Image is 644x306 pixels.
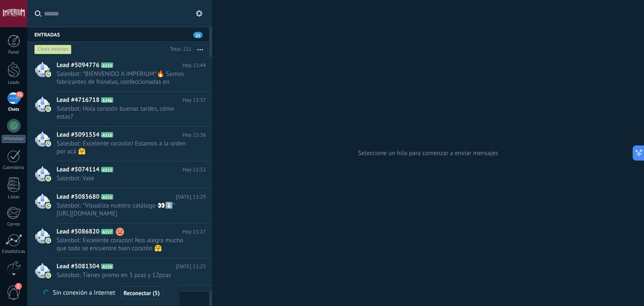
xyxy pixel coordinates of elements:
span: 21 [193,32,203,38]
span: A520 [101,264,113,269]
span: Hoy 15:16 [182,290,206,298]
span: Salesbot: Vale [57,174,190,182]
div: Correo [2,222,26,227]
span: Lead #5091554 [57,131,99,139]
span: Lead #5074114 [57,166,99,174]
div: Calendario [2,165,26,171]
div: Total: 221 [166,45,191,54]
img: com.amocrm.amocrmwa.svg [45,176,51,182]
span: Hoy 15:27 [182,228,206,236]
img: com.amocrm.amocrmwa.svg [45,238,51,244]
span: Lead #4716718 [57,96,99,104]
span: A346 [101,97,113,103]
span: Salesbot: Excelente corazón! Nos alegra mucho que todo se encuentre bien corazón 🤗 [57,236,190,252]
span: Lead #5081304 [57,262,99,271]
span: A513 [101,167,113,172]
img: com.amocrm.amocrmwa.svg [45,141,51,147]
span: Lead #5085680 [57,193,99,201]
img: com.amocrm.amocrmwa.svg [45,272,51,278]
span: 2 [15,283,22,290]
a: Lead #4716718 A346 Hoy 15:37 Salesbot: Hola corazón buenas tardes, cómo estas? [27,92,212,126]
a: Lead #5091554 A518 Hoy 15:36 Salesbot: Excelente corazón! Estamos a la orden por acá 🤗 [27,127,212,161]
span: Lead #5086820 [57,228,99,236]
div: Chats abiertos [34,44,72,54]
span: Salesbot: Excelente corazón! Estamos a la orden por acá 🤗 [57,140,190,156]
span: A523 [101,194,113,200]
div: Listas [2,194,26,200]
img: com.amocrm.amocrmwa.svg [45,106,51,112]
div: Panel [2,50,26,55]
span: A524 [101,62,113,68]
span: [DATE] 15:29 [176,193,206,201]
span: A517 [101,229,113,234]
span: Salesbot: Hola corazón buenas tardes, cómo estas? [57,105,190,121]
span: Salesbot: *BIENVENIDO A IMPERIUM*🔥 Somos fabricantes de franelas, confeccionadas en algodón impor... [57,70,190,86]
div: Leads [2,80,26,86]
span: A518 [101,132,113,137]
button: Más [191,42,209,57]
img: com.amocrm.amocrmwa.svg [45,203,51,209]
a: Lead #5085680 A523 [DATE] 15:29 Salesbot: *Visualiza nuestro catálogo 👀⬇️* [URL][DOMAIN_NAME] [27,189,212,223]
div: Estadísticas [2,249,26,254]
span: Lead #5094776 [57,61,99,70]
span: Reconectar (5) [124,290,160,296]
span: 21 [16,91,23,98]
button: Reconectar (5) [120,286,163,300]
span: Hoy 15:44 [182,61,206,70]
div: Sin conexión a Internet [44,286,163,300]
span: Hoy 15:32 [182,166,206,174]
div: Chats [2,107,26,112]
a: Lead #5081304 A520 [DATE] 15:25 Salesbot: Tienes promo en 3 pzas y 12pzas [27,258,212,285]
a: Lead #5086820 A517 Hoy 15:27 Salesbot: Excelente corazón! Nos alegra mucho que todo se encuentre ... [27,223,212,258]
span: [DATE] 15:25 [176,262,206,271]
span: Salesbot: *Visualiza nuestro catálogo 👀⬇️* [URL][DOMAIN_NAME] [57,202,190,218]
a: Lead #5074114 A513 Hoy 15:32 Salesbot: Vale [27,161,212,188]
img: com.amocrm.amocrmwa.svg [45,71,51,77]
div: Entradas [27,27,209,42]
span: Hoy 15:36 [182,131,206,139]
span: Salesbot: Tienes promo en 3 pzas y 12pzas [57,271,190,279]
div: WhatsApp [2,135,26,143]
a: Lead #5094776 A524 Hoy 15:44 Salesbot: *BIENVENIDO A IMPERIUM*🔥 Somos fabricantes de franelas, co... [27,57,212,91]
span: Hoy 15:37 [182,96,206,104]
